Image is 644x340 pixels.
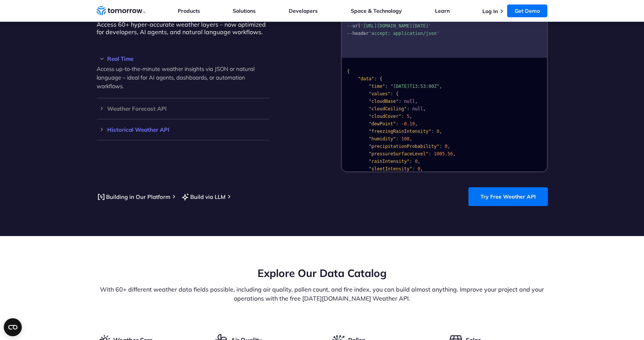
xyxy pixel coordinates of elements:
span: : [399,99,401,104]
span: '[URL][DOMAIN_NAME][DATE]' [361,23,431,29]
a: Build via LLM [181,192,226,202]
span: : [401,114,404,119]
a: Solutions [233,8,256,14]
h3: Real Time [97,56,270,62]
span: : [396,121,399,126]
span: "humidity" [368,136,395,141]
span: -- [347,31,352,36]
span: 5 [406,114,409,119]
span: 100 [401,136,409,141]
h3: Weather Forecast API [97,106,270,111]
span: , [447,144,450,149]
span: , [409,136,412,141]
span: "freezingRainIntensity" [368,129,431,134]
span: "cloudCeiling" [368,106,406,111]
span: 0 [436,129,439,134]
span: , [439,84,442,89]
span: "pressureSurfaceLevel" [368,151,428,156]
a: Learn [435,8,450,14]
span: "sleetIntensity" [368,166,412,172]
span: : [412,166,415,172]
span: , [409,114,412,119]
span: 'accept: application/json' [368,31,439,36]
p: With 60+ different weather data fields possible, including air quality, pollen count, and fire in... [97,285,548,303]
span: { [379,76,382,81]
span: , [415,121,417,126]
span: - [401,121,404,126]
span: : [406,106,409,111]
span: , [423,106,426,111]
p: Access up-to-the-minute weather insights via JSON or natural language – ideal for AI agents, dash... [97,65,270,90]
span: 0 [417,166,420,172]
span: , [420,166,423,172]
span: header [352,31,368,36]
span: 0 [415,159,417,164]
span: : [409,159,412,164]
span: "cloudBase" [368,99,398,104]
span: { [347,69,350,74]
h3: Historical Weather API [97,127,270,132]
span: 0 [445,144,447,149]
span: , [453,151,455,156]
p: Access 60+ hyper-accurate weather layers – now optimized for developers, AI agents, and natural l... [97,21,270,36]
a: Products [178,8,200,14]
a: Developers [289,8,318,14]
h2: Explore Our Data Catalog [97,266,548,280]
span: "values" [368,91,390,96]
span: "data" [358,76,374,81]
span: 0.19 [404,121,415,126]
span: : [385,84,388,89]
span: null [412,106,423,111]
span: url [352,23,361,29]
a: Get Demo [507,5,547,17]
span: "[DATE]T13:53:00Z" [390,84,439,89]
span: , [417,159,420,164]
span: "time" [368,84,385,89]
span: , [439,129,442,134]
a: Log In [482,8,498,15]
a: Building in Our Platform [97,192,170,202]
span: , [415,99,417,104]
span: -- [347,23,352,29]
span: : [431,129,433,134]
a: Home link [97,5,145,17]
span: : [374,76,377,81]
span: "cloudCover" [368,114,401,119]
span: "dewPoint" [368,121,395,126]
button: Open CMP widget [4,318,22,336]
a: Try Free Weather API [468,187,548,206]
span: : [396,136,399,141]
span: null [404,99,415,104]
span: { [396,91,399,96]
a: Space & Technology [351,8,402,14]
span: "precipitationProbability" [368,144,439,149]
span: : [439,144,442,149]
span: 1005.56 [434,151,453,156]
span: : [390,91,393,96]
span: : [428,151,431,156]
span: "rainIntensity" [368,159,409,164]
